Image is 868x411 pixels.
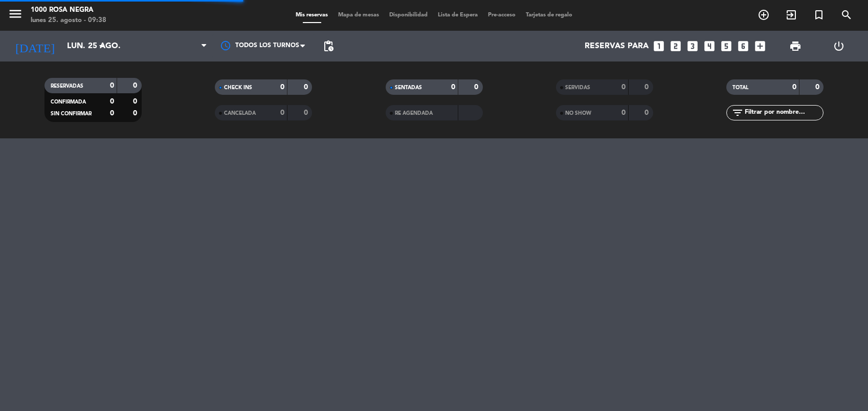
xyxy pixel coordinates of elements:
i: looks_3 [686,39,699,53]
span: CONFIRMADA [51,99,86,105]
strong: 0 [280,84,284,91]
span: CHECK INS [224,85,252,90]
strong: 0 [474,84,480,91]
i: add_box [753,39,767,53]
i: filter_list [731,107,744,119]
div: LOG OUT [817,31,860,61]
i: power_settings_new [833,40,845,52]
strong: 0 [133,110,139,117]
span: NO SHOW [565,111,591,116]
input: Filtrar por nombre... [744,107,823,118]
span: Tarjetas de regalo [521,12,577,18]
strong: 0 [304,84,310,91]
div: 1000 Rosa Negra [31,5,106,15]
i: [DATE] [8,35,62,57]
span: Pre-acceso [483,12,521,18]
span: RESERVADAS [51,84,83,89]
strong: 0 [792,84,796,91]
strong: 0 [304,109,310,116]
strong: 0 [110,82,114,89]
i: add_circle_outline [758,9,770,21]
span: Reservas para [585,42,649,51]
button: menu [8,6,23,25]
i: menu [8,6,23,22]
span: SERVIDAS [565,85,590,90]
strong: 0 [644,84,651,91]
strong: 0 [133,82,139,89]
i: exit_to_app [785,9,797,21]
span: SENTADAS [395,85,422,90]
strong: 0 [280,109,284,116]
i: looks_two [669,39,682,53]
span: Disponibilidad [384,12,433,18]
strong: 0 [621,84,626,91]
i: search [840,9,853,21]
strong: 0 [133,98,139,105]
strong: 0 [110,110,114,117]
strong: 0 [451,84,455,91]
span: Mis reservas [291,12,333,18]
span: RE AGENDADA [395,111,433,116]
span: Lista de Espera [433,12,483,18]
span: Mapa de mesas [333,12,384,18]
i: looks_one [652,39,665,53]
i: arrow_drop_down [95,40,107,52]
span: CANCELADA [224,111,256,116]
strong: 0 [644,109,651,116]
span: print [789,40,802,52]
i: looks_4 [703,39,716,53]
div: lunes 25. agosto - 09:38 [31,15,106,26]
span: SIN CONFIRMAR [51,111,92,116]
span: TOTAL [732,85,748,90]
strong: 0 [110,98,114,105]
strong: 0 [621,109,626,116]
strong: 0 [815,84,821,91]
i: turned_in_not [813,9,825,21]
span: pending_actions [322,40,335,52]
i: looks_6 [737,39,750,53]
i: looks_5 [720,39,733,53]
